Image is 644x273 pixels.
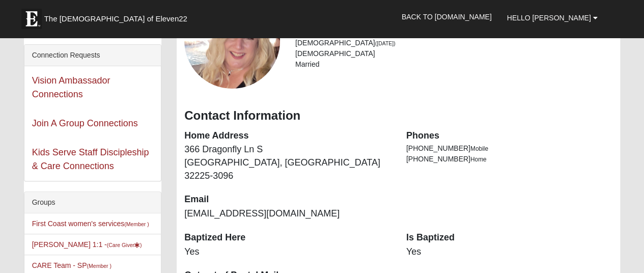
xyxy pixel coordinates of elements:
dd: 366 Dragonfly Ln S [GEOGRAPHIC_DATA], [GEOGRAPHIC_DATA] 32225-3096 [184,143,391,182]
dt: Phones [406,129,613,143]
span: Home [470,156,487,163]
a: Back to [DOMAIN_NAME] [394,4,499,30]
dt: Baptized Here [184,231,391,244]
span: Mobile [470,145,488,152]
small: ([DATE]) [375,40,396,46]
a: [PERSON_NAME] 1:1 -(Care Giver) [32,240,142,249]
a: First Coast women's services(Member ) [32,220,149,228]
span: The [DEMOGRAPHIC_DATA] of Eleven22 [44,14,187,24]
dd: Yes [184,245,391,259]
dd: Yes [406,245,613,259]
a: Hello [PERSON_NAME] [499,5,605,31]
li: [PHONE_NUMBER] [406,143,613,154]
a: The [DEMOGRAPHIC_DATA] of Eleven22 [16,4,220,29]
h3: Contact Information [184,108,612,123]
img: Eleven22 logo [21,9,42,29]
dt: Email [184,193,391,206]
span: Hello [PERSON_NAME] [507,14,591,22]
li: [DEMOGRAPHIC_DATA] [295,38,612,48]
dt: Is Baptized [406,231,613,244]
li: Married [295,59,612,70]
div: Groups [24,192,161,213]
a: Vision Ambassador Connections [32,75,110,99]
small: (Care Giver ) [107,242,142,248]
dt: Home Address [184,129,391,143]
li: [DEMOGRAPHIC_DATA] [295,48,612,59]
li: [PHONE_NUMBER] [406,154,613,165]
dd: [EMAIL_ADDRESS][DOMAIN_NAME] [184,207,391,221]
a: Join A Group Connections [32,118,138,128]
a: Kids Serve Staff Discipleship & Care Connections [32,147,149,171]
small: (Member ) [87,263,111,269]
div: Connection Requests [24,45,161,66]
a: CARE Team - SP(Member ) [32,261,111,269]
small: (Member ) [124,221,149,227]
